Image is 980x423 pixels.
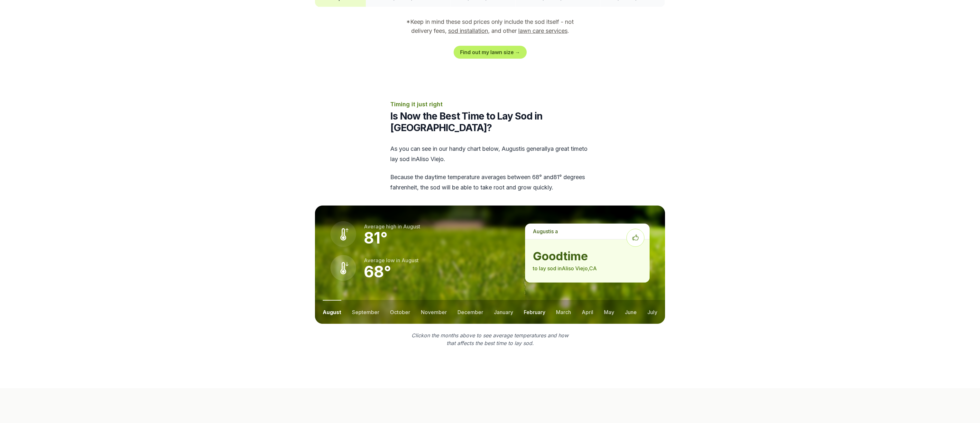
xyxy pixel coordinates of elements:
[556,300,571,324] button: march
[390,100,590,109] p: Timing it just right
[364,256,419,264] p: Average low in
[647,300,657,324] button: july
[458,300,483,324] button: december
[518,27,568,34] a: lawn care services
[533,250,642,263] strong: good time
[397,17,583,35] p: *Keep in mind these sod prices only include the sod itself - not delivery fees, , and other .
[533,264,642,272] p: to lay sod in Aliso Viejo , CA
[390,144,590,193] div: As you can see in our handy chart below, is generally a great time to lay sod in Aliso Viejo .
[352,300,379,324] button: september
[402,257,419,264] span: august
[454,46,527,59] a: Find out my lawn size →
[494,300,513,324] button: january
[448,27,488,34] a: sod installation
[364,262,391,281] strong: 68 °
[525,224,650,239] p: is a
[604,300,614,324] button: may
[364,228,388,247] strong: 81 °
[364,223,420,230] p: Average high in
[625,300,637,324] button: june
[323,300,341,324] button: august
[421,300,447,324] button: november
[390,110,590,133] h2: Is Now the Best Time to Lay Sod in [GEOGRAPHIC_DATA]?
[390,172,590,193] p: Because the daytime temperature averages between 68 ° and 81 ° degrees fahrenheit, the sod will b...
[533,228,550,235] span: august
[390,300,410,324] button: october
[502,145,521,152] span: august
[408,332,572,347] p: Click on the months above to see average temperatures and how that affects the best time to lay sod.
[403,223,420,230] span: august
[582,300,593,324] button: april
[524,300,545,324] button: february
